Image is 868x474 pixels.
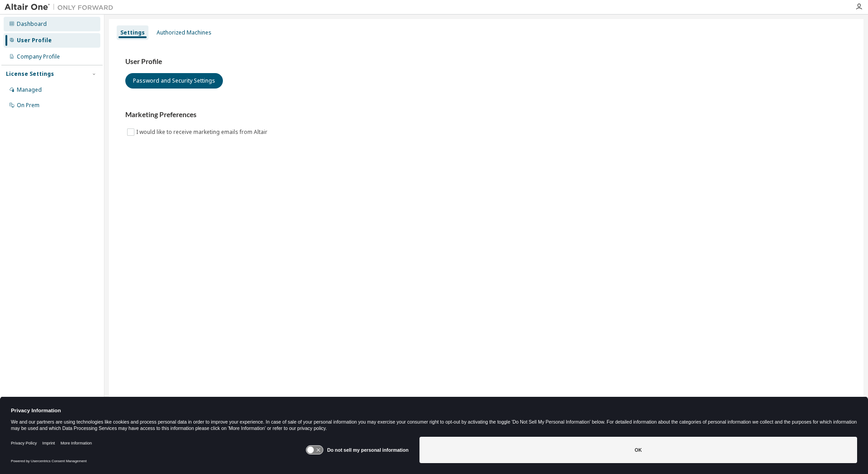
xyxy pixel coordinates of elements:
div: License Settings [6,70,54,78]
div: On Prem [17,102,39,109]
h3: Marketing Preferences [125,110,847,119]
div: Dashboard [17,20,47,28]
button: Password and Security Settings [125,73,223,89]
div: Settings [120,29,145,36]
div: Company Profile [17,53,60,60]
label: I would like to receive marketing emails from Altair [136,127,269,138]
div: Managed [17,86,42,94]
img: Altair One [5,3,118,12]
div: Authorized Machines [157,29,212,36]
div: User Profile [17,37,52,44]
h3: User Profile [125,57,847,66]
